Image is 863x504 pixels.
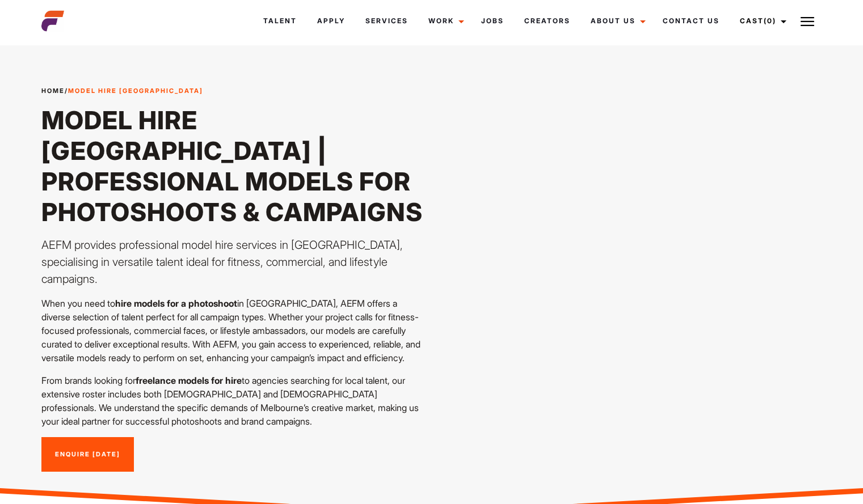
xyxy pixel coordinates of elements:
span: (0) [764,16,776,25]
a: Apply [307,6,355,36]
a: Home [41,87,65,95]
a: Jobs [471,6,514,36]
img: cropped-aefm-brand-fav-22-square.png [41,10,64,32]
a: Enquire [DATE] [41,437,134,472]
span: / [41,86,203,96]
strong: freelance models for hire [136,375,242,386]
a: Work [418,6,471,36]
strong: hire models for a photoshoot [115,298,237,309]
p: When you need to in [GEOGRAPHIC_DATA], AEFM offers a diverse selection of talent perfect for all ... [41,297,425,365]
strong: Model Hire [GEOGRAPHIC_DATA] [68,87,203,95]
img: Burger icon [801,15,814,28]
a: Services [355,6,418,36]
a: Creators [514,6,580,36]
a: Talent [253,6,307,36]
a: Contact Us [652,6,730,36]
a: About Us [580,6,652,36]
h1: Model Hire [GEOGRAPHIC_DATA] | Professional Models for Photoshoots & Campaigns [41,105,425,227]
p: AEFM provides professional model hire services in [GEOGRAPHIC_DATA], specialising in versatile ta... [41,236,425,287]
p: From brands looking for to agencies searching for local talent, our extensive roster includes bot... [41,374,425,428]
a: Cast(0) [730,6,793,36]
